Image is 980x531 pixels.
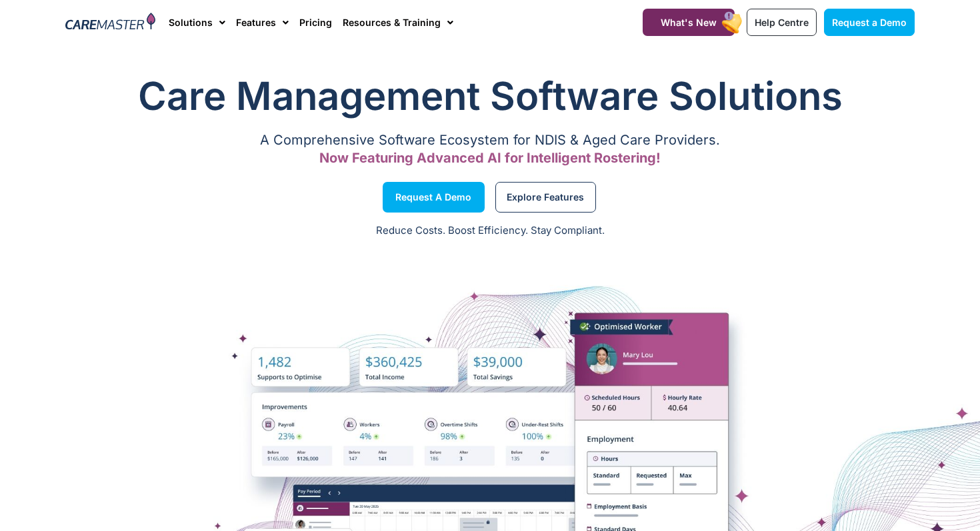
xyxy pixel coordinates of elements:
p: A Comprehensive Software Ecosystem for NDIS & Aged Care Providers. [65,136,915,145]
span: Request a Demo [832,17,907,28]
span: Help Centre [755,17,809,28]
span: Now Featuring Advanced AI for Intelligent Rostering! [319,150,661,166]
a: Request a Demo [383,182,485,213]
h1: Care Management Software Solutions [65,69,915,123]
a: Request a Demo [824,9,915,36]
span: Request a Demo [395,194,471,201]
p: Reduce Costs. Boost Efficiency. Stay Compliant. [8,223,972,239]
a: What's New [643,9,735,36]
a: Help Centre [747,9,817,36]
a: Explore Features [495,182,596,213]
span: What's New [661,17,717,28]
img: CareMaster Logo [65,13,155,33]
span: Explore Features [507,194,584,201]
